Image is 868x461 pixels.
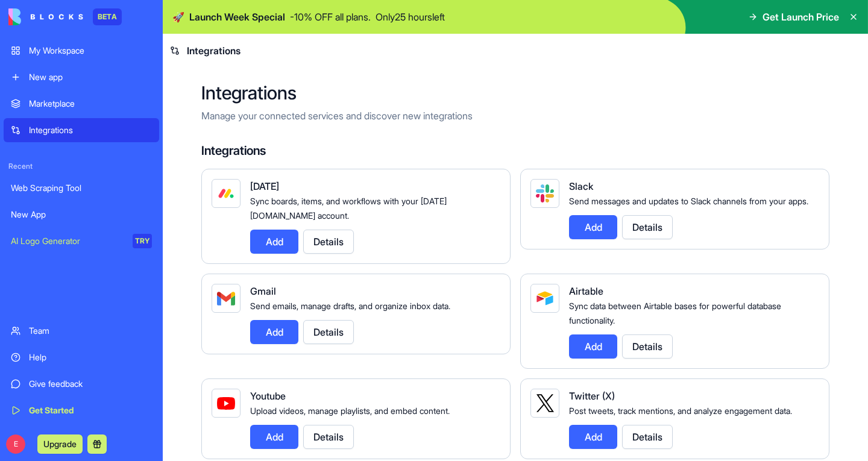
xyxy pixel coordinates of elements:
a: Give feedback [4,372,159,396]
span: Youtube [250,390,286,402]
p: Manage your connected services and discover new integrations [201,108,829,123]
span: Post tweets, track mentions, and analyze engagement data. [569,406,792,416]
button: Add [569,215,617,239]
button: Add [250,230,298,254]
button: Details [622,425,673,449]
div: TRY [133,234,152,248]
button: Details [303,320,354,344]
span: Upload videos, manage playlists, and embed content. [250,406,450,416]
div: BETA [93,8,122,25]
a: New App [4,202,159,227]
a: Team [4,319,159,343]
button: Details [622,215,673,239]
a: Integrations [4,118,159,142]
div: Integrations [29,124,152,136]
span: Gmail [250,285,276,297]
span: Sync boards, items, and workflows with your [DATE][DOMAIN_NAME] account. [250,196,447,221]
img: logo [8,8,83,25]
p: Only 25 hours left [376,10,445,24]
a: Web Scraping Tool [4,176,159,200]
span: Send messages and updates to Slack channels from your apps. [569,196,808,206]
div: Get Started [29,404,152,416]
span: E [6,434,25,454]
button: Add [250,425,298,449]
div: New app [29,71,152,83]
span: [DATE] [250,180,279,192]
div: Help [29,351,152,363]
a: New app [4,65,159,89]
span: Send emails, manage drafts, and organize inbox data. [250,301,450,311]
span: Get Launch Price [763,10,839,24]
button: Details [303,230,354,254]
button: Details [303,425,354,449]
div: Team [29,325,152,337]
div: New App [11,209,152,221]
p: - 10 % OFF all plans. [290,10,371,24]
span: Launch Week Special [189,10,285,24]
span: Twitter (X) [569,390,615,402]
button: Details [622,334,673,359]
button: Add [250,320,298,344]
a: Help [4,345,159,369]
div: Web Scraping Tool [11,182,152,194]
button: Add [569,334,617,359]
button: Add [569,425,617,449]
button: Upgrade [37,434,83,454]
span: 🚀 [172,10,184,24]
a: Get Started [4,398,159,422]
a: My Workspace [4,39,159,63]
div: AI Logo Generator [11,235,124,247]
a: Marketplace [4,92,159,116]
div: Give feedback [29,378,152,390]
span: Sync data between Airtable bases for powerful database functionality. [569,301,781,325]
span: Integrations [187,43,241,58]
span: Recent [4,162,159,171]
span: Slack [569,180,593,192]
h2: Integrations [201,82,829,104]
div: Marketplace [29,98,152,110]
a: Upgrade [37,437,83,450]
div: My Workspace [29,45,152,57]
a: BETA [8,8,122,25]
h4: Integrations [201,142,829,159]
a: AI Logo GeneratorTRY [4,229,159,253]
span: Airtable [569,285,603,297]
